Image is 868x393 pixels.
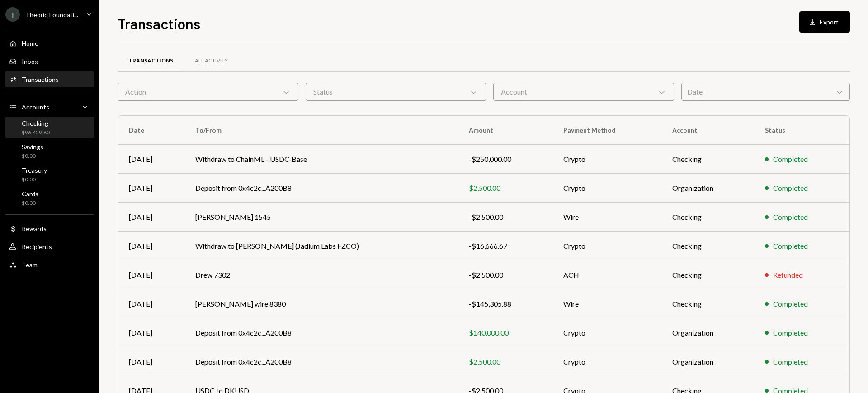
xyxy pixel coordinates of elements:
[129,154,174,165] div: [DATE]
[5,35,94,51] a: Home
[5,187,94,209] a: Cards$0.00
[552,116,662,145] th: Payment Method
[469,327,542,338] div: $140,000.00
[22,129,50,137] div: $96,429.80
[22,176,47,184] div: $0.00
[22,119,50,127] div: Checking
[552,203,662,232] td: Wire
[129,183,174,194] div: [DATE]
[22,261,38,269] div: Team
[552,289,662,318] td: Wire
[184,289,458,318] td: [PERSON_NAME] wire 8380
[552,174,662,203] td: Crypto
[5,53,94,69] a: Inbox
[22,166,47,174] div: Treasury
[458,116,552,145] th: Amount
[773,183,808,194] div: Completed
[22,39,38,47] div: Home
[552,318,662,347] td: Crypto
[661,260,754,289] td: Checking
[129,270,174,280] div: [DATE]
[469,241,542,251] div: -$16,666.67
[469,298,542,309] div: -$145,305.88
[681,83,850,101] div: Date
[184,347,458,376] td: Deposit from 0x4c2c...A200B8
[661,289,754,318] td: Checking
[22,103,49,111] div: Accounts
[773,270,803,280] div: Refunded
[129,212,174,223] div: [DATE]
[493,83,674,101] div: Account
[661,203,754,232] td: Checking
[773,241,808,251] div: Completed
[773,298,808,309] div: Completed
[118,14,200,33] h1: Transactions
[799,11,850,33] button: Export
[184,232,458,260] td: Withdraw to [PERSON_NAME] (Jadium Labs FZCO)
[773,356,808,367] div: Completed
[306,83,486,101] div: Status
[5,220,94,237] a: Rewards
[5,99,94,115] a: Accounts
[118,49,184,72] a: Transactions
[552,260,662,289] td: ACH
[469,356,542,367] div: $2,500.00
[661,145,754,174] td: Checking
[773,327,808,338] div: Completed
[661,116,754,145] th: Account
[661,232,754,260] td: Checking
[22,225,47,232] div: Rewards
[5,71,94,87] a: Transactions
[5,117,94,138] a: Checking$96,429.80
[118,116,184,145] th: Date
[22,199,38,207] div: $0.00
[184,116,458,145] th: To/From
[184,49,239,72] a: All Activity
[5,238,94,255] a: Recipients
[5,7,20,22] div: T
[184,260,458,289] td: Drew 7302
[552,145,662,174] td: Crypto
[129,298,174,309] div: [DATE]
[5,256,94,273] a: Team
[22,143,43,151] div: Savings
[22,190,38,198] div: Cards
[184,174,458,203] td: Deposit from 0x4c2c...A200B8
[552,347,662,376] td: Crypto
[754,116,849,145] th: Status
[184,203,458,232] td: [PERSON_NAME] 1545
[469,183,542,194] div: $2,500.00
[661,318,754,347] td: Organization
[661,174,754,203] td: Organization
[118,83,298,101] div: Action
[469,212,542,223] div: -$2,500.00
[22,76,59,83] div: Transactions
[184,145,458,174] td: Withdraw to ChainML - USDC-Base
[469,154,542,165] div: -$250,000.00
[129,327,174,338] div: [DATE]
[25,11,78,19] div: Theoriq Foundati...
[22,152,43,160] div: $0.00
[661,347,754,376] td: Organization
[5,140,94,162] a: Savings$0.00
[129,356,174,367] div: [DATE]
[773,154,808,165] div: Completed
[5,164,94,185] a: Treasury$0.00
[128,57,173,65] div: Transactions
[195,57,228,65] div: All Activity
[22,57,38,65] div: Inbox
[469,270,542,280] div: -$2,500.00
[22,243,52,251] div: Recipients
[773,212,808,223] div: Completed
[184,318,458,347] td: Deposit from 0x4c2c...A200B8
[129,241,174,251] div: [DATE]
[552,232,662,260] td: Crypto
